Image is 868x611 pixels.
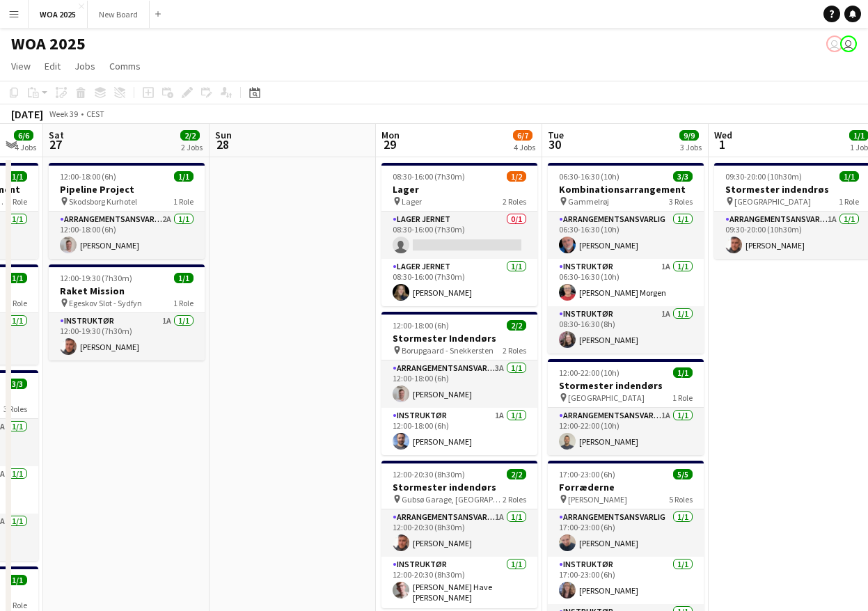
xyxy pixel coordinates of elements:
[69,57,101,75] a: Jobs
[29,1,88,28] button: WOA 2025
[74,60,95,72] span: Jobs
[109,60,141,72] span: Comms
[39,57,66,75] a: Edit
[840,35,857,52] app-user-avatar: René Sandager
[46,109,81,119] span: Week 39
[11,33,86,54] h1: WOA 2025
[86,109,104,119] div: CEST
[11,60,31,72] span: View
[88,1,150,28] button: New Board
[11,107,43,121] div: [DATE]
[104,57,146,75] a: Comms
[826,35,843,52] app-user-avatar: Drift Drift
[45,60,61,72] span: Edit
[6,57,36,75] a: View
